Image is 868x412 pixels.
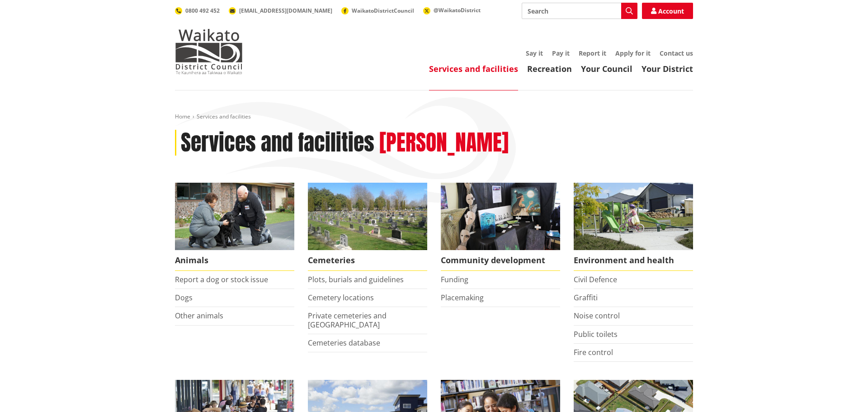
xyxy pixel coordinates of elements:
[308,338,380,348] a: Cemeteries database
[308,311,387,329] a: Private cemeteries and [GEOGRAPHIC_DATA]
[352,7,414,14] span: WaikatoDistrictCouncil
[574,311,620,321] a: Noise control
[441,275,468,284] a: Funding
[175,113,190,120] a: Home
[308,183,427,250] img: Huntly Cemetery
[175,250,294,271] span: Animals
[574,183,693,250] img: New housing in Pokeno
[574,250,693,271] span: Environment and health
[175,293,193,303] a: Dogs
[229,7,332,14] a: [EMAIL_ADDRESS][DOMAIN_NAME]
[574,329,618,339] a: Public toilets
[175,113,693,121] nav: breadcrumb
[441,183,560,250] img: Matariki Travelling Suitcase Art Exhibition
[526,49,543,57] a: Say it
[308,275,404,284] a: Plots, burials and guidelines
[527,63,572,74] a: Recreation
[579,49,606,57] a: Report it
[574,293,598,303] a: Graffiti
[197,113,251,120] span: Services and facilities
[175,183,294,271] a: Waikato District Council Animal Control team Animals
[441,250,560,271] span: Community development
[239,7,332,14] span: [EMAIL_ADDRESS][DOMAIN_NAME]
[308,183,427,271] a: Huntly Cemetery Cemeteries
[581,63,632,74] a: Your Council
[660,49,693,57] a: Contact us
[522,3,637,19] input: Search input
[175,311,223,321] a: Other animals
[574,183,693,271] a: New housing in Pokeno Environment and health
[175,275,268,284] a: Report a dog or stock issue
[441,293,484,303] a: Placemaking
[642,63,693,74] a: Your District
[175,7,220,14] a: 0800 492 452
[379,130,509,156] h2: [PERSON_NAME]
[642,3,693,19] a: Account
[308,250,427,271] span: Cemeteries
[429,63,518,74] a: Services and facilities
[181,130,374,156] h1: Services and facilities
[434,6,481,14] span: @WaikatoDistrict
[175,29,243,74] img: Waikato District Council - Te Kaunihera aa Takiwaa o Waikato
[574,275,617,284] a: Civil Defence
[185,7,220,14] span: 0800 492 452
[175,183,294,250] img: Animal Control
[441,183,560,271] a: Matariki Travelling Suitcase Art Exhibition Community development
[552,49,570,57] a: Pay it
[574,347,613,357] a: Fire control
[341,7,414,14] a: WaikatoDistrictCouncil
[423,6,481,14] a: @WaikatoDistrict
[308,293,374,303] a: Cemetery locations
[615,49,651,57] a: Apply for it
